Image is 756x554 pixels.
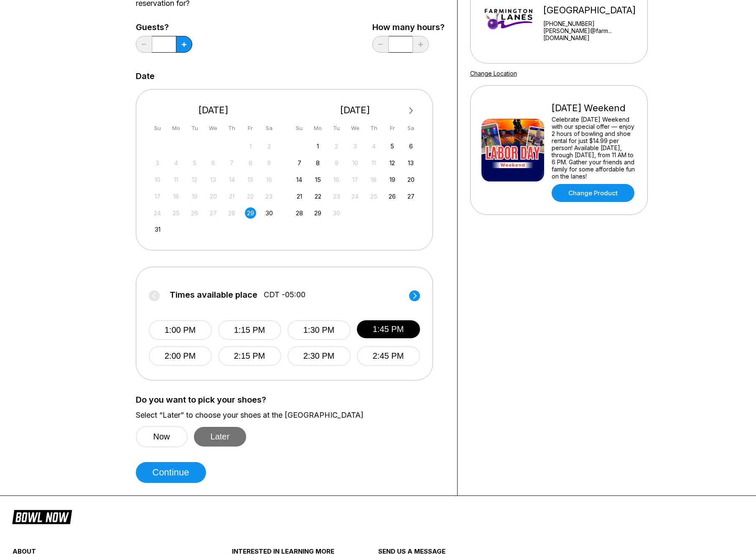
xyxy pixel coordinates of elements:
div: Choose Friday, August 29th, 2025 [245,207,256,219]
span: CDT -05:00 [264,290,305,299]
div: Fr [387,123,398,134]
button: Later [194,427,247,447]
div: Not available Saturday, August 9th, 2025 [263,157,275,168]
button: Continue [136,462,206,483]
a: Change Product [552,184,634,202]
div: Not available Sunday, August 3rd, 2025 [152,157,163,168]
div: Not available Tuesday, September 23rd, 2025 [331,191,342,202]
div: Not available Wednesday, August 13th, 2025 [208,174,219,185]
button: Now [136,426,188,447]
label: Guests? [136,23,192,32]
div: Not available Friday, August 8th, 2025 [245,157,256,168]
div: Choose Saturday, August 30th, 2025 [263,207,275,219]
div: Not available Tuesday, September 16th, 2025 [331,174,342,185]
div: Tu [189,123,200,134]
div: [DATE] Weekend [552,102,636,114]
button: Next Month [405,104,418,117]
button: 2:00 PM [149,346,212,366]
div: Not available Thursday, September 4th, 2025 [368,140,379,152]
div: [PHONE_NUMBER] [543,20,644,27]
div: Mo [171,123,182,134]
div: Choose Saturday, September 6th, 2025 [405,140,417,152]
button: 1:30 PM [288,320,351,340]
button: 1:00 PM [149,320,212,340]
div: Not available Sunday, August 17th, 2025 [152,191,163,202]
button: 1:15 PM [218,320,281,340]
div: Mo [312,123,323,134]
div: Not available Thursday, August 21st, 2025 [226,191,237,202]
label: Date [136,71,155,81]
div: Choose Sunday, August 31st, 2025 [152,224,163,235]
div: Not available Tuesday, September 9th, 2025 [331,157,342,168]
div: Not available Wednesday, September 10th, 2025 [349,157,361,168]
div: Not available Tuesday, September 2nd, 2025 [331,140,342,152]
div: Choose Saturday, September 20th, 2025 [405,174,417,185]
div: Not available Friday, August 1st, 2025 [245,140,256,152]
div: Not available Friday, August 22nd, 2025 [245,191,256,202]
span: Times available place [170,290,257,299]
div: month 2025-08 [151,140,276,235]
div: We [208,123,219,134]
div: Not available Wednesday, September 24th, 2025 [349,191,361,202]
div: Not available Monday, August 4th, 2025 [171,157,182,168]
div: Not available Tuesday, August 19th, 2025 [189,191,200,202]
a: [PERSON_NAME]@farm...[DOMAIN_NAME] [543,27,644,41]
button: 2:15 PM [218,346,281,366]
div: Th [226,123,237,134]
div: Not available Tuesday, August 5th, 2025 [189,157,200,168]
div: Not available Saturday, August 23rd, 2025 [263,191,275,202]
div: Choose Friday, September 26th, 2025 [387,191,398,202]
div: Not available Thursday, August 14th, 2025 [226,174,237,185]
div: Not available Monday, August 18th, 2025 [171,191,182,202]
div: Celebrate [DATE] Weekend with our special offer — enjoy 2 hours of bowling and shoe rental for ju... [552,116,636,180]
div: Fr [245,123,256,134]
div: Th [368,123,379,134]
div: Not available Monday, August 11th, 2025 [171,174,182,185]
div: Not available Sunday, August 24th, 2025 [152,207,163,219]
div: Not available Wednesday, September 3rd, 2025 [349,140,361,152]
div: [GEOGRAPHIC_DATA] [543,5,644,16]
img: Labor Day Weekend [481,119,544,181]
button: 1:45 PM [357,320,420,338]
div: [DATE] [149,105,278,116]
div: Not available Thursday, September 18th, 2025 [368,174,379,185]
div: month 2025-09 [293,140,418,219]
div: Choose Saturday, September 13th, 2025 [405,157,417,168]
div: Choose Monday, September 22nd, 2025 [312,191,323,202]
div: Not available Saturday, August 16th, 2025 [263,174,275,185]
div: Choose Monday, September 15th, 2025 [312,174,323,185]
div: Not available Sunday, August 10th, 2025 [152,174,163,185]
div: Not available Wednesday, August 27th, 2025 [208,207,219,219]
div: Not available Monday, August 25th, 2025 [171,207,182,219]
div: Choose Monday, September 8th, 2025 [312,157,323,168]
div: Choose Friday, September 19th, 2025 [387,174,398,185]
div: Choose Sunday, September 14th, 2025 [294,174,305,185]
div: Not available Thursday, August 7th, 2025 [226,157,237,168]
label: How many hours? [372,23,445,32]
div: Not available Thursday, August 28th, 2025 [226,207,237,219]
div: Choose Monday, September 29th, 2025 [312,207,323,219]
div: Choose Monday, September 1st, 2025 [312,140,323,152]
div: Not available Wednesday, August 20th, 2025 [208,191,219,202]
button: 2:30 PM [288,346,351,366]
label: Select “Later” to choose your shoes at the [GEOGRAPHIC_DATA] [136,411,445,420]
div: Not available Wednesday, September 17th, 2025 [349,174,361,185]
div: Not available Wednesday, August 6th, 2025 [208,157,219,168]
div: Sa [263,123,275,134]
div: Sa [405,123,417,134]
div: Not available Tuesday, September 30th, 2025 [331,207,342,219]
div: Not available Thursday, September 25th, 2025 [368,191,379,202]
div: [DATE] [290,105,420,116]
div: We [349,123,361,134]
div: Choose Sunday, September 21st, 2025 [294,191,305,202]
div: Choose Sunday, September 7th, 2025 [294,157,305,168]
button: 2:45 PM [357,346,420,366]
div: Not available Tuesday, August 12th, 2025 [189,174,200,185]
div: Not available Tuesday, August 26th, 2025 [189,207,200,219]
div: Su [152,123,163,134]
div: Not available Saturday, August 2nd, 2025 [263,140,275,152]
label: Do you want to pick your shoes? [136,395,445,404]
div: Su [294,123,305,134]
div: Not available Friday, August 15th, 2025 [245,174,256,185]
div: Choose Friday, September 5th, 2025 [387,140,398,152]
